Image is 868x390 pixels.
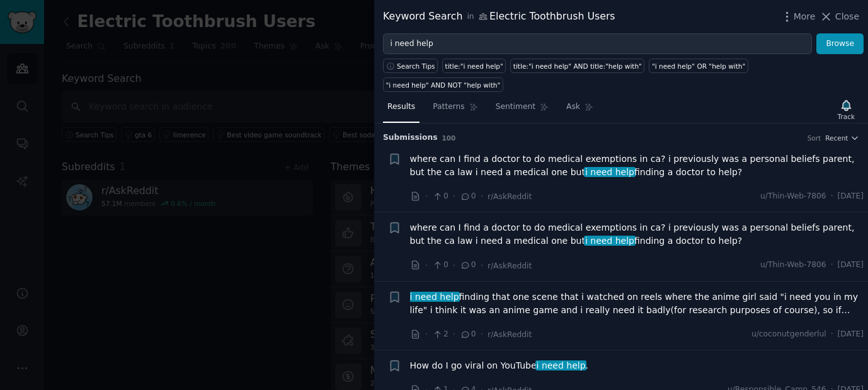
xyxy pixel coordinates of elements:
button: Track [833,96,859,123]
span: · [831,329,833,340]
a: i need helpfinding that one scene that i watched on reels where the anime girl said "i need you i... [410,290,864,317]
span: · [481,328,483,341]
a: Results [383,97,420,123]
span: i need help [409,292,460,302]
span: i need help [535,360,587,370]
a: title:"i need help" AND title:"help with" [510,59,644,73]
span: · [425,190,428,203]
div: "i need help" OR "help with" [652,62,745,71]
a: Patterns [428,97,482,123]
a: "i need help" AND NOT "help with" [383,77,503,92]
span: · [453,190,455,203]
a: where can I find a doctor to do medical exemptions in ca? i previously was a personal beliefs par... [410,152,864,179]
span: Patterns [433,101,464,113]
div: Track [838,112,855,121]
span: · [831,260,833,271]
span: [DATE] [838,260,864,271]
span: [DATE] [838,191,864,202]
span: i need help [584,236,636,246]
button: Browse [816,33,864,55]
div: Keyword Search Electric Toothbrush Users [383,9,615,25]
button: Recent [825,134,859,142]
span: 100 [442,134,456,142]
span: · [453,328,455,341]
span: · [831,191,833,202]
input: Try a keyword related to your business [383,33,812,55]
span: Results [387,101,415,113]
span: 0 [432,191,448,202]
span: · [425,259,428,272]
span: 0 [460,191,476,202]
span: u/Thin-Web-7806 [760,191,826,202]
span: Search Tips [397,62,435,71]
span: u/coconutgenderlul [751,329,826,340]
a: How do I go viral on YouTubei need help. [410,359,589,372]
div: title:"i need help" AND title:"help with" [513,62,642,71]
span: Sentiment [496,101,535,113]
span: 0 [432,260,448,271]
span: Ask [566,101,580,113]
span: r/AskReddit [488,192,532,201]
span: · [481,190,483,203]
span: Close [835,10,859,23]
span: Recent [825,134,848,142]
span: in [467,11,474,23]
span: i need help [584,167,636,177]
button: Close [819,10,859,23]
span: r/AskReddit [488,330,532,339]
span: u/Thin-Web-7806 [760,260,826,271]
div: "i need help" AND NOT "help with" [386,81,501,89]
a: title:"i need help" [442,59,506,73]
a: "i need help" OR "help with" [649,59,748,73]
a: Sentiment [491,97,553,123]
button: Search Tips [383,59,438,73]
a: where can I find a doctor to do medical exemptions in ca? i previously was a personal beliefs par... [410,221,864,248]
span: [DATE] [838,329,864,340]
span: 0 [460,260,476,271]
span: 2 [432,329,448,340]
span: r/AskReddit [488,261,532,270]
span: Submission s [383,132,438,144]
span: · [481,259,483,272]
div: title:"i need help" [445,62,503,71]
span: 0 [460,329,476,340]
span: · [425,328,428,341]
span: How do I go viral on YouTube . [410,359,589,372]
button: More [780,10,816,23]
span: finding that one scene that i watched on reels where the anime girl said "i need you in my life" ... [410,290,864,317]
span: More [794,10,816,23]
span: · [453,259,455,272]
div: Sort [808,134,821,142]
a: Ask [562,97,598,123]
